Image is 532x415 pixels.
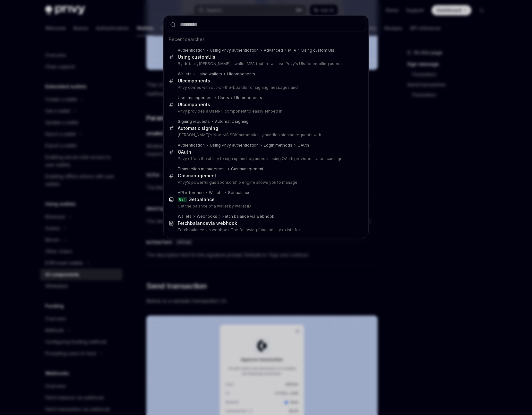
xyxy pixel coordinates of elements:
div: Wallets [209,190,223,195]
p: [PERSON_NAME]'s NodeJS SDK automatically handles signing requests with [178,132,353,138]
div: MFA [288,48,296,53]
div: Get balance [228,190,251,195]
div: OAuth [297,143,309,148]
b: Auto [178,125,188,131]
b: balance [190,220,208,226]
div: components [178,102,210,107]
div: management [231,166,263,172]
div: Using Privy authentication [210,143,259,148]
b: balance [196,197,215,202]
div: Webhooks [197,214,217,219]
p: Privy comes with out-of-the-box UIs for signing messages and [178,85,353,90]
div: matic signing [215,119,249,124]
span: Recent searches [169,36,205,43]
p: Privy's powerful gas sponsorship engine allows you to manage [178,180,353,185]
div: Authentication [178,48,205,53]
div: Wallets [178,72,192,77]
b: UI [234,95,238,100]
div: components [178,78,210,84]
div: Users [218,95,229,100]
div: Get [188,197,215,202]
b: Auto [215,119,224,124]
div: Transaction management [178,166,226,172]
div: Advanced [264,48,283,53]
div: components [234,95,262,100]
b: Gas [231,166,238,171]
b: UI [208,54,213,60]
div: Fetch via webhook [178,220,237,226]
div: GET [178,197,187,202]
div: Using wallets [197,72,222,77]
div: Wallets [178,214,192,219]
div: Signing requests [178,119,210,124]
div: matic signing [178,125,218,131]
b: UI [178,102,182,107]
div: management [178,173,216,179]
p: By default, [PERSON_NAME]'s wallet MFA feature will use Privy's UIs for enrolling users in [178,61,353,66]
b: OAuth [178,149,191,155]
div: components [227,72,255,77]
div: API reference [178,190,204,195]
b: UI [178,78,182,83]
p: Fetch balance via webhook The following functionality exists for [178,227,353,233]
p: Privy provides a UserPill component to easily embed in [178,109,353,114]
div: Using custom s [178,54,215,60]
div: Fetch balance via webhook [222,214,274,219]
div: Using custom UIs [301,48,334,53]
b: UI [227,72,231,76]
p: Get the balance of a wallet by wallet ID. [178,204,353,209]
div: Authentication [178,143,205,148]
div: User management [178,95,213,100]
b: Gas [178,173,187,178]
p: Privy offers the ability to sign up and log users in using OAuth providers. Users can sign [178,156,353,161]
div: Using Privy authentication [210,48,259,53]
div: Login methods [264,143,292,148]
